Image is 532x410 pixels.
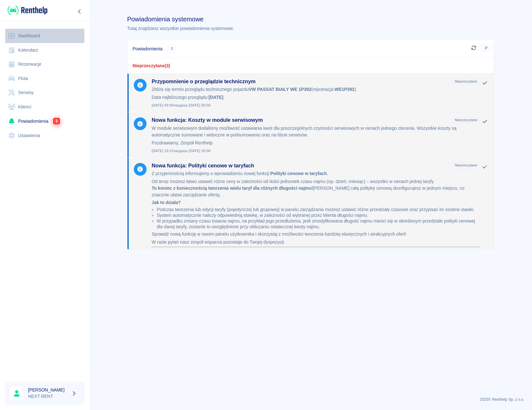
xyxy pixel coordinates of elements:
[152,170,480,177] p: Z przyjemnością informujemy o wprowadzeniu nowej funkcji: .
[157,212,480,218] li: System automatycznie naliczy odpowiednią stawkę, w zależności od wybranej przez klienta długości ...
[28,387,69,393] h6: [PERSON_NAME]
[28,393,69,400] p: NEXT RENT
[168,46,175,52] span: 3
[5,43,84,57] a: Kalendarz
[152,103,480,107] span: [DATE] 09:00
[157,218,480,230] li: W przypadku zmiany czasu trwania najmu, na przykład jego przedłużenia, jeśli zmodyfikowana długoś...
[152,186,313,191] strong: To koniec z koniecznością tworzenia wielu taryf dla różnych długości najmu!
[152,94,480,101] p: Data najbliższego przeglądu: .
[5,5,47,16] a: Renthelp logo
[5,57,84,71] a: Rezerwacje
[152,178,480,198] p: Od teraz możesz łatwo ustawić różne ceny w zależności od ilości jednostek czasu najmu (np. dzień,...
[152,140,480,146] p: Pozdrawiamy, Zespół Renthelp
[480,117,490,126] button: Oznacz jako przeczytane
[152,125,480,138] p: W module serwisowym dodaliśmy możliwość ustawiania kwot dla poszczególnych czynności serwisowych ...
[5,100,84,114] a: Klienci
[452,162,480,169] span: Nieprzeczytane
[127,25,494,32] p: Tutaj znajdziesz wszystkie powiadomienia systemowe.
[152,117,449,123] h3: Nowa funkcja: Koszty w module serwisowym
[480,79,490,87] button: Oznacz jako przeczytane
[152,162,449,169] h3: Nowa funkcja: Polityki cenowe w taryfach
[157,207,480,212] li: Podczas tworzenia lub edycji taryfy (pojedynczej lub grupowej) w panelu zarządzania możesz ustawi...
[152,86,480,93] p: Zbliża się termin przeglądu technicznego pojazdu (rejestracja: ).
[97,397,524,402] p: 2025 © Renthelp Sp. z o.o.
[127,15,494,23] h1: Powiadomienia systemowe
[5,114,84,128] a: Powiadomienia3
[209,95,223,100] strong: [DATE]
[133,46,162,52] span: Powiadomienia
[152,239,480,245] p: W razie pytań nasz zespół wsparcia pozostaje do Twojej dyspozycji.
[452,78,480,85] span: Nieprzeczytane
[152,78,449,85] h3: Przypomnienie o przeglądzie technicznym
[469,44,478,52] button: Odśwież
[5,128,84,143] a: Ustawienia
[152,149,480,153] span: [DATE] 16:22
[53,118,60,125] span: 3
[174,149,211,153] span: • wygasa [DATE] 20:00
[5,85,84,100] a: Serwisy
[270,171,327,176] strong: Polityki cenowe w taryfach
[452,117,480,123] span: Nieprzeczytane
[334,87,355,92] strong: WE1P392
[75,7,84,16] button: Zwiń nawigację
[249,87,312,92] strong: VW PASSAT BIAŁY WE 1P392
[152,249,480,255] p: Dziękujemy, że korzystasz z naszego systemu!
[8,5,47,16] img: Renthelp logo
[127,58,494,74] div: Nieprzeczytane ( 3 )
[152,200,480,205] h4: Jak to działa?
[5,29,84,43] a: Dashboard
[152,231,480,238] p: Sprawdź nową funkcję w swoim panelu użytkownika i skorzystaj z możliwości tworzenia bardziej elas...
[5,71,84,86] a: Flota
[480,163,490,171] button: Oznacz jako przeczytane
[174,103,211,107] span: • wygasa [DATE] 09:00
